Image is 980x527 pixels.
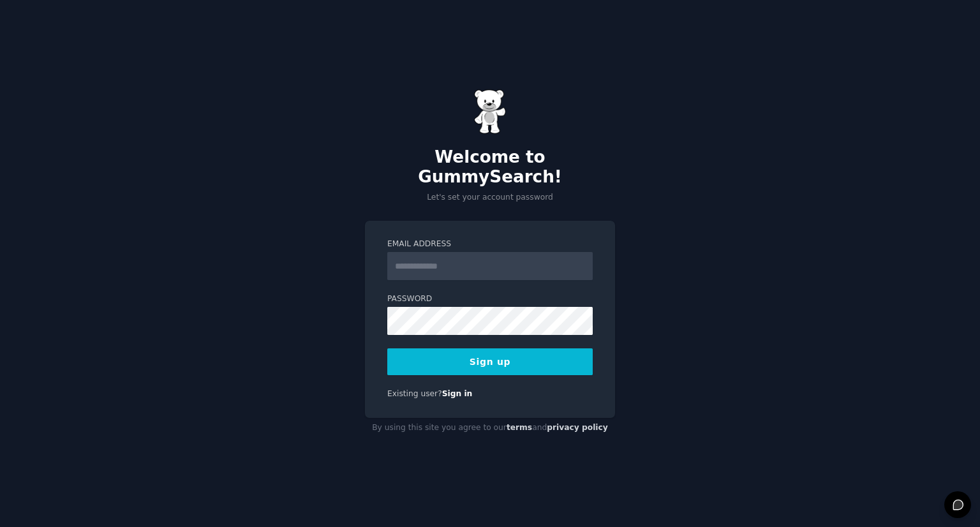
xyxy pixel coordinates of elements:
[365,192,615,204] p: Let's set your account password
[547,423,608,432] a: privacy policy
[507,423,532,432] a: terms
[442,389,473,398] a: Sign in
[387,348,593,375] button: Sign up
[387,239,593,250] label: Email Address
[474,89,506,134] img: Gummy Bear
[365,418,615,438] div: By using this site you agree to our and
[387,389,442,398] span: Existing user?
[365,147,615,188] h2: Welcome to GummySearch!
[387,293,593,305] label: Password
